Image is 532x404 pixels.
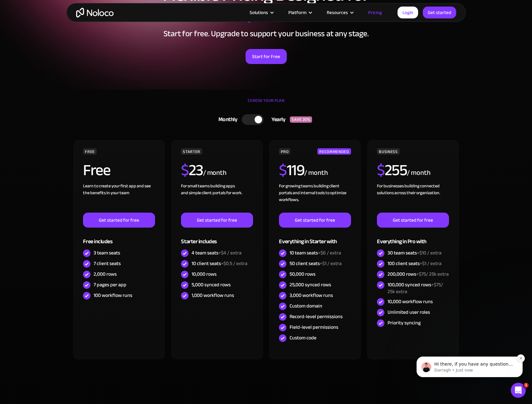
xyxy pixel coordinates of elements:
[192,271,217,278] div: 10,000 rows
[398,7,418,18] a: Login
[320,259,342,268] span: +$1 / extra
[110,37,118,45] button: Dismiss notification
[290,249,341,256] div: 10 team seats
[14,45,24,55] img: Profile image for Darragh
[388,271,449,278] div: 200,000 rows
[420,259,442,268] span: +$1 / extra
[221,259,247,268] span: +$0.5 / extra
[388,319,421,326] div: Priority syncing
[27,50,108,56] p: Message from Darragh, sent Just now
[319,8,360,17] div: Resources
[279,148,290,155] div: PRO
[290,303,322,309] div: Custom domain
[192,260,247,267] div: 10 client seats
[279,228,351,248] div: Everything in Starter with
[181,162,203,178] h2: 23
[377,162,407,178] h2: 255
[290,334,316,341] div: Custom code
[281,8,319,17] div: Platform
[423,7,456,18] a: Get started
[407,317,532,387] iframe: Intercom notifications message
[288,8,306,17] div: Platform
[304,168,328,178] div: / month
[377,183,449,213] div: For businesses building connected solutions across their organization. ‍
[388,298,433,305] div: 10,000 workflow runs
[76,8,114,17] a: home
[407,168,430,178] div: / month
[377,155,385,185] span: $
[279,213,351,228] a: Get started for free
[417,248,442,258] span: +$10 / extra
[250,8,268,17] div: Solutions
[360,8,390,17] a: Pricing
[377,148,399,155] div: BUSINESS
[9,39,115,60] div: message notification from Darragh, Just now. Hi there, if you have any questions about our pricin...
[83,148,97,155] div: FREE
[192,249,242,256] div: 4 team seats
[327,8,348,17] div: Resources
[388,260,442,267] div: 100 client seats
[388,309,430,316] div: Unlimited user roles
[83,213,155,228] a: Get started for free
[279,155,287,185] span: $
[388,281,449,295] div: 100,000 synced rows
[218,248,242,258] span: +$4 / extra
[377,228,449,248] div: Everything in Pro with
[246,49,287,64] a: Start for Free
[524,383,529,388] span: 1
[94,249,120,256] div: 3 team seats
[94,260,121,267] div: 7 client seats
[73,29,460,38] h2: Start for free. Upgrade to support your business at any stage.
[290,313,343,320] div: Record-level permissions
[318,248,341,258] span: +$6 / extra
[290,292,333,299] div: 3,000 workflow runs
[192,281,231,288] div: 5,000 synced rows
[83,228,155,248] div: Free includes
[388,249,442,256] div: 30 team seats
[181,148,202,155] div: STARTER
[279,162,304,178] h2: 119
[181,228,253,248] div: Starter includes
[242,8,281,17] div: Solutions
[83,183,155,213] div: Learn to create your first app and see the benefits in your team ‍
[290,116,312,123] div: SAVE 20%
[211,115,242,124] div: Monthly
[203,168,227,178] div: / month
[73,96,460,111] div: CHOOSE YOUR PLAN
[94,292,132,299] div: 100 workflow runs
[416,269,449,279] span: +$75/ 25k extra
[290,260,342,267] div: 50 client seats
[290,281,331,288] div: 25,000 synced rows
[317,148,351,155] div: RECOMMENDED
[181,155,189,185] span: $
[94,271,117,278] div: 2,000 rows
[264,115,290,124] div: Yearly
[388,280,443,296] span: +$75/ 25k extra
[290,271,315,278] div: 50,000 rows
[83,162,110,178] h2: Free
[27,44,108,50] p: Hi there, if you have any questions about our pricing, just let us know! [GEOGRAPHIC_DATA]
[192,292,234,299] div: 1,000 workflow runs
[94,281,126,288] div: 7 pages per app
[181,213,253,228] a: Get started for free
[511,383,526,398] iframe: Intercom live chat
[279,183,351,213] div: For growing teams building client portals and internal tools to optimize workflows.
[181,183,253,213] div: For small teams building apps and simple client portals for work. ‍
[290,324,338,331] div: Field-level permissions
[377,213,449,228] a: Get started for free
